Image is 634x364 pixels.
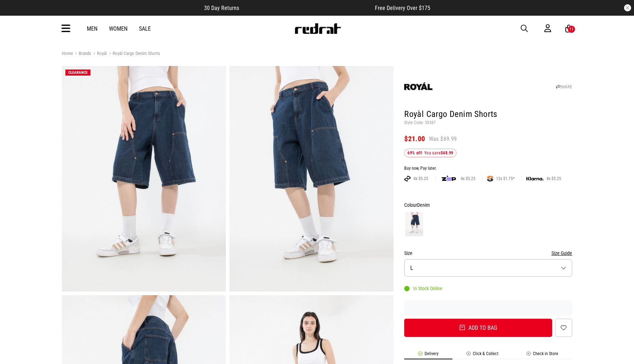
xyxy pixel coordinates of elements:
[404,319,552,337] button: Add to bag
[565,25,572,32] a: 11
[442,175,456,182] img: zip
[404,72,433,101] img: Royàl
[404,166,572,171] div: Buy now, Pay later.
[62,51,73,56] a: Home
[512,351,572,359] li: Check in Store
[493,176,517,181] span: 12x $1.75*
[294,23,341,34] img: Redrat logo
[556,84,572,89] a: SHARE
[404,304,572,312] iframe: Customer reviews powered by Trustpilot
[253,4,361,11] iframe: Customer reviews powered by Trustpilot
[73,51,91,57] a: Brands
[487,176,493,181] img: SPLITPAY
[107,51,160,57] a: Royàl Cargo Denim Shorts
[404,351,452,359] li: Delivery
[569,27,574,32] div: 11
[375,5,430,11] span: Free Delivery Over $175
[411,176,431,181] span: 4x $5.25
[404,149,456,157] div: - You save
[404,176,411,181] img: AFTERPAY
[429,135,457,143] span: Was $69.99
[417,202,430,208] span: Denim
[404,134,425,143] span: $21.00
[405,212,423,236] img: Denim
[551,249,572,257] button: Size Guide
[407,150,422,155] b: 69% off
[204,5,239,11] span: 30 Day Returns
[109,25,128,32] a: Women
[458,176,478,181] span: 4x $5.25
[139,25,151,32] a: Sale
[404,120,572,126] p: Style Code: 59387
[404,201,572,209] div: Colour
[229,66,393,292] img: Royàl Cargo Denim Shorts in Blue
[404,259,572,277] button: L
[404,109,572,120] h1: Royàl Cargo Denim Shorts
[87,25,98,32] a: Men
[441,150,453,155] b: $48.99
[544,176,564,181] span: 4x $5.25
[91,51,107,57] a: Royàl
[452,351,512,359] li: Click & Collect
[404,249,572,257] div: Size
[68,70,88,75] span: CLEARANCE
[526,177,544,181] img: KLARNA
[404,286,442,291] div: In Stock Online
[410,265,413,271] span: L
[62,66,226,292] img: Royàl Cargo Denim Shorts in Blue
